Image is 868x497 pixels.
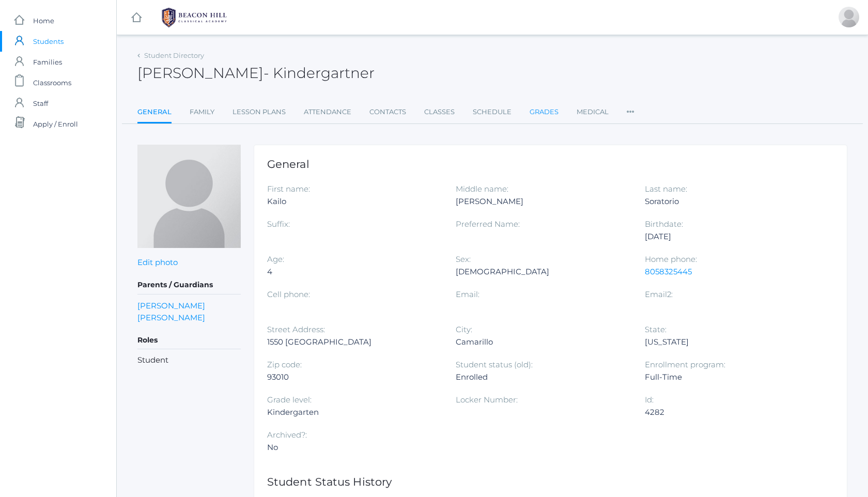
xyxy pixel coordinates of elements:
[473,102,512,122] a: Schedule
[33,52,62,72] span: Families
[190,102,214,122] a: Family
[456,324,472,334] label: City:
[456,336,629,348] div: Camarillo
[267,184,310,194] label: First name:
[267,360,302,369] label: Zip code:
[456,266,629,278] div: [DEMOGRAPHIC_DATA]
[304,102,351,122] a: Attendance
[156,5,233,30] img: BHCALogos-05-308ed15e86a5a0abce9b8dd61676a3503ac9727e845dece92d48e8588c001991.png
[645,195,818,208] div: Soratorio
[456,371,629,383] div: Enrolled
[267,324,325,334] label: Street Address:
[456,219,520,229] label: Preferred Name:
[33,31,64,52] span: Students
[456,254,471,264] label: Sex:
[267,476,834,488] h1: Student Status History
[456,195,629,208] div: [PERSON_NAME]
[645,219,683,229] label: Birthdate:
[645,230,818,243] div: [DATE]
[645,406,818,418] div: 4282
[137,312,205,323] a: [PERSON_NAME]
[263,64,375,82] span: - Kindergartner
[267,289,310,299] label: Cell phone:
[267,219,290,229] label: Suffix:
[645,324,667,334] label: State:
[424,102,455,122] a: Classes
[33,72,71,93] span: Classrooms
[137,276,241,294] h5: Parents / Guardians
[33,93,48,114] span: Staff
[137,332,241,349] h5: Roles
[233,102,286,122] a: Lesson Plans
[33,10,54,31] span: Home
[645,395,654,405] label: Id:
[137,65,375,81] h2: [PERSON_NAME]
[456,395,518,405] label: Locker Number:
[577,102,609,122] a: Medical
[144,51,204,59] a: Student Directory
[839,7,859,27] div: Lew Soratorio
[267,254,284,264] label: Age:
[645,289,673,299] label: Email2:
[456,289,479,299] label: Email:
[369,102,406,122] a: Contacts
[267,158,834,170] h1: General
[267,336,440,348] div: 1550 [GEOGRAPHIC_DATA]
[267,406,440,418] div: Kindergarten
[267,430,307,440] label: Archived?:
[267,441,440,454] div: No
[645,267,692,276] a: 8058325445
[267,266,440,278] div: 4
[33,114,78,134] span: Apply / Enroll
[645,184,687,194] label: Last name:
[267,195,440,208] div: Kailo
[645,371,818,383] div: Full-Time
[137,257,178,267] a: Edit photo
[456,184,508,194] label: Middle name:
[645,336,818,348] div: [US_STATE]
[137,145,241,248] img: Kailo Soratorio
[137,300,205,312] a: [PERSON_NAME]
[137,354,241,366] li: Student
[645,360,725,369] label: Enrollment program:
[645,254,697,264] label: Home phone:
[530,102,559,122] a: Grades
[267,395,312,405] label: Grade level:
[267,371,440,383] div: 93010
[456,360,533,369] label: Student status (old):
[137,102,172,124] a: General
